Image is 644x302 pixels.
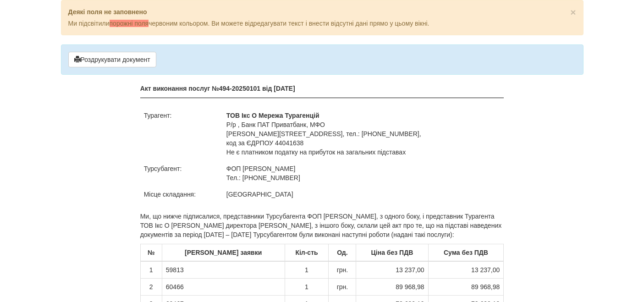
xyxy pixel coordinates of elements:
[140,107,223,160] td: Турагент:
[140,244,162,262] th: №
[356,244,428,262] th: Ціна без ПДВ
[223,186,504,203] td: [GEOGRAPHIC_DATA]
[285,261,329,279] td: 1
[140,160,223,186] td: Турсубагент:
[68,52,156,67] button: Роздрукувати документ
[140,212,504,239] p: Ми, що нижче підписалися, представники Турсубагента ФОП [PERSON_NAME], з одного боку, і представн...
[285,279,329,296] td: 1
[428,244,504,262] th: Сума без ПДВ
[140,261,162,279] td: 1
[356,279,428,296] td: 89 968,98
[329,261,356,279] td: грн.
[162,279,285,296] td: 60466
[140,84,504,93] p: Акт виконання послуг №494-20250101 від [DATE]
[570,7,576,17] span: ×
[68,7,576,16] p: Деякі поля не заповнено
[285,244,329,262] th: Кіл-сть
[428,261,504,279] td: 13 237,00
[223,107,504,160] td: P/p , Банк ПАТ Приватбанк, МФО [PERSON_NAME][STREET_ADDRESS], тел.: [PHONE_NUMBER], код за ЄДРПОУ...
[162,261,285,279] td: 59813
[329,244,356,262] th: Од.
[140,279,162,296] td: 2
[140,186,223,203] td: Місце складання:
[68,19,576,28] p: Ми підсвітили червоним кольором. Ви можете відредагувати текст і внести відсутні дані прямо у цьо...
[570,7,576,17] button: Close
[226,112,319,119] b: ТОВ Ікс О Мережа Турагенцій
[428,279,504,296] td: 89 968,98
[162,244,285,262] th: [PERSON_NAME] заявки
[223,160,504,186] td: ФОП [PERSON_NAME] Тел.: [PHONE_NUMBER]
[110,20,149,27] span: порожні поля
[356,261,428,279] td: 13 237,00
[329,279,356,296] td: грн.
